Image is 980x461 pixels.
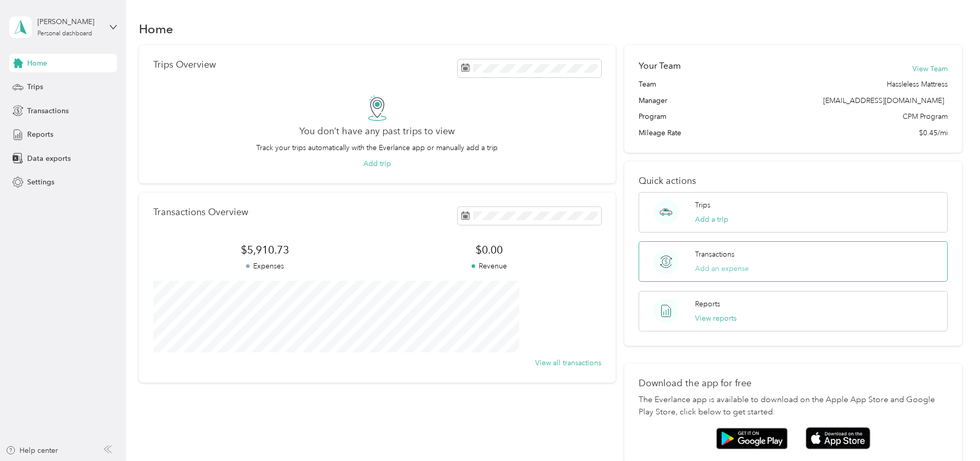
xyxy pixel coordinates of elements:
[299,126,455,137] h2: You don’t have any past trips to view
[639,59,681,72] h2: Your Team
[153,207,248,218] p: Transactions Overview
[639,128,681,138] span: Mileage Rate
[919,128,948,138] span: $0.45/mi
[923,404,980,461] iframe: Everlance-gr Chat Button Frame
[639,378,948,389] p: Download the app for free
[695,200,710,211] p: Trips
[377,261,601,271] p: Revenue
[695,299,720,309] p: Reports
[27,106,69,116] span: Transactions
[823,96,944,105] span: [EMAIL_ADDRESS][DOMAIN_NAME]
[27,153,71,164] span: Data exports
[37,16,101,27] div: [PERSON_NAME]
[695,313,737,324] button: View reports
[377,243,601,257] span: $0.00
[716,428,788,449] img: Google play
[639,394,948,418] p: The Everlance app is available to download on the Apple App Store and Google Play Store, click be...
[535,358,601,368] button: View all transactions
[153,59,216,70] p: Trips Overview
[639,95,667,106] span: Manager
[887,79,948,90] span: Hassleless Mattress
[639,176,948,186] p: Quick actions
[27,58,47,69] span: Home
[695,214,728,225] button: Add a trip
[256,142,498,153] p: Track your trips automatically with the Everlance app or manually add a trip
[639,79,656,90] span: Team
[695,249,734,260] p: Transactions
[695,263,749,274] button: Add an expense
[903,111,948,122] span: CPM Program
[27,81,43,92] span: Trips
[139,24,173,34] h1: Home
[37,31,92,37] div: Personal dashboard
[153,261,377,271] p: Expenses
[27,177,54,187] span: Settings
[912,64,948,74] button: View Team
[639,111,666,122] span: Program
[363,158,391,169] button: Add trip
[6,445,58,456] button: Help center
[27,129,53,140] span: Reports
[806,427,870,449] img: App store
[153,243,377,257] span: $5,910.73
